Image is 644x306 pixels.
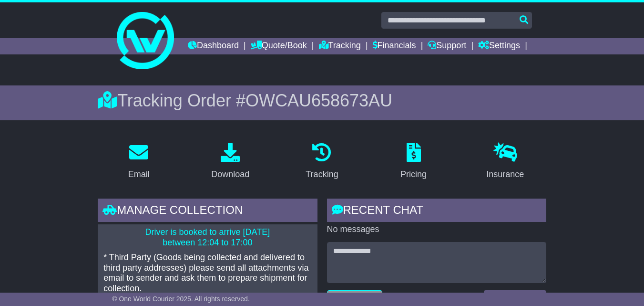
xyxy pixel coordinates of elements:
[98,199,317,224] div: Manage collection
[98,90,546,111] div: Tracking Order #
[103,253,311,294] p: * Third Party (Goods being collected and delivered to third party addresses) please send all atta...
[251,38,307,54] a: Quote/Book
[327,224,546,235] p: No messages
[400,168,427,181] div: Pricing
[480,139,530,184] a: Insurance
[428,38,466,54] a: Support
[188,38,239,54] a: Dashboard
[112,295,250,303] span: © One World Courier 2025. All rights reserved.
[319,38,361,54] a: Tracking
[394,139,433,184] a: Pricing
[327,199,546,224] div: RECENT CHAT
[486,168,524,181] div: Insurance
[373,38,416,54] a: Financials
[211,168,249,181] div: Download
[245,91,392,110] span: OWCAU658673AU
[299,139,344,184] a: Tracking
[103,227,311,248] p: Driver is booked to arrive [DATE] between 12:04 to 17:00
[128,168,150,181] div: Email
[306,168,338,181] div: Tracking
[478,38,520,54] a: Settings
[205,139,256,184] a: Download
[122,139,156,184] a: Email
